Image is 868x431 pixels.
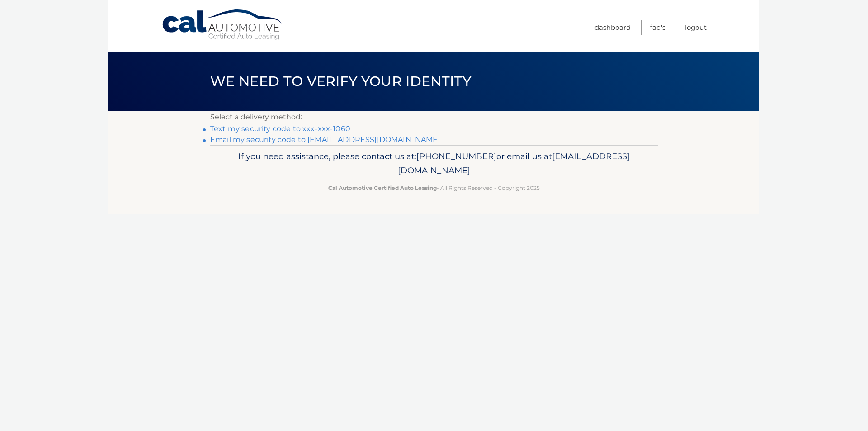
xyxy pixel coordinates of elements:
[216,149,652,178] p: If you need assistance, please contact us at: or email us at
[210,124,350,133] a: Text my security code to xxx-xxx-1060
[210,111,658,123] p: Select a delivery method:
[685,20,707,35] a: Logout
[210,135,440,144] a: Email my security code to [EMAIL_ADDRESS][DOMAIN_NAME]
[416,151,496,161] span: [PHONE_NUMBER]
[650,20,665,35] a: FAQ's
[594,20,631,35] a: Dashboard
[210,73,471,90] span: We need to verify your identity
[161,9,283,41] a: Cal Automotive
[328,185,437,191] strong: Cal Automotive Certified Auto Leasing
[216,183,652,193] p: - All Rights Reserved - Copyright 2025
